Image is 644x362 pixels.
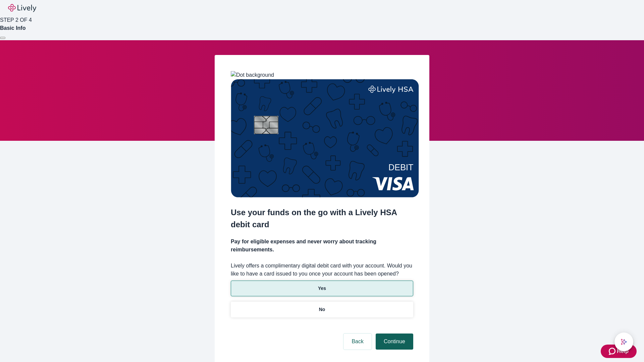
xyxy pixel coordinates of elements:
button: Yes [231,281,413,296]
svg: Lively AI Assistant [621,339,627,345]
button: Back [343,334,372,350]
button: Zendesk support iconHelp [601,345,637,358]
button: Continue [376,334,413,350]
img: Dot background [231,71,274,79]
img: Debit card [231,79,419,197]
p: Yes [318,285,326,292]
img: Lively [8,4,36,12]
svg: Zendesk support icon [609,347,617,355]
h2: Use your funds on the go with a Lively HSA debit card [231,206,413,231]
span: Help [617,347,629,355]
button: No [231,302,413,317]
h4: Pay for eligible expenses and never worry about tracking reimbursements. [231,238,413,254]
label: Lively offers a complimentary digital debit card with your account. Would you like to have a card... [231,262,413,278]
button: chat [614,333,633,351]
p: No [319,306,325,313]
